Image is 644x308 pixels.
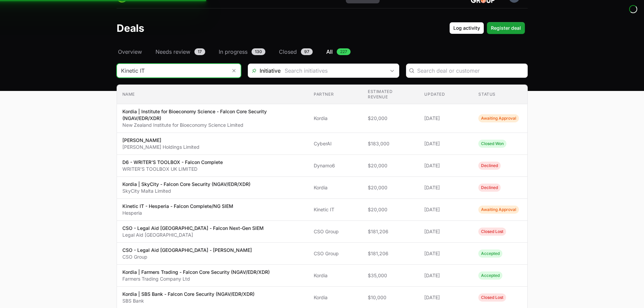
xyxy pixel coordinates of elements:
[424,162,468,169] span: [DATE]
[122,276,270,282] p: Farmers Trading Company Ltd
[424,184,468,191] span: [DATE]
[326,48,333,56] span: All
[122,122,303,128] p: New Zealand Institute for Bioeconomy Science Limited
[122,203,233,210] p: Kinetic IT - Hesperia - Falcon Complete/NG SIEM
[314,272,357,279] span: Kordia
[227,64,241,77] button: Remove
[419,85,473,104] th: Updated
[122,159,223,166] p: D6 - WRITER'S TOOLBOX - Falcon Complete
[368,228,413,235] span: $181,206
[473,85,527,104] th: Status
[453,24,480,32] span: Log activity
[424,115,468,122] span: [DATE]
[385,64,399,77] div: Open
[424,228,468,235] span: [DATE]
[314,206,357,213] span: Kinetic IT
[314,115,357,122] span: Kordia
[491,24,521,32] span: Register deal
[424,250,468,257] span: [DATE]
[368,272,413,279] span: $35,000
[424,206,468,213] span: [DATE]
[217,48,267,56] a: In progress130
[314,140,357,147] span: CyberAI
[368,115,413,122] span: $20,000
[368,294,413,301] span: $10,000
[122,291,255,298] p: Kordia | SBS Bank - Falcon Core Security (NGAV/EDR/XDR)
[368,184,413,191] span: $20,000
[314,162,357,169] span: Dynamo6
[117,85,309,104] th: Name
[122,225,264,232] p: CSO - Legal Aid [GEOGRAPHIC_DATA] - Falcon Next-Gen SIEM
[248,67,281,75] span: Initiative
[368,140,413,147] span: $183,000
[308,85,362,104] th: Partner
[281,64,385,77] input: Search initiatives
[118,48,142,56] span: Overview
[194,48,205,55] span: 17
[314,250,357,257] span: CSO Group
[424,272,468,279] span: [DATE]
[278,48,314,56] a: Closed97
[122,144,199,150] p: [PERSON_NAME] Holdings Limited
[368,162,413,169] span: $20,000
[122,188,251,194] p: SkyCity Malta Limited
[117,48,528,56] nav: Deals navigation
[122,181,251,188] p: Kordia | SkyCity - Falcon Core Security (NGAV/EDR/XDR)
[156,48,190,56] span: Needs review
[219,48,247,56] span: In progress
[301,48,313,55] span: 97
[154,48,207,56] a: Needs review17
[449,22,525,34] div: Primary actions
[368,250,413,257] span: $181,206
[252,48,265,55] span: 130
[325,48,352,56] a: All227
[122,210,233,216] p: Hesperia
[122,108,303,122] p: Kordia | Institute for Bioeconomy Science - Falcon Core Security (NGAV/EDR/XDR)
[122,269,270,276] p: Kordia | Farmers Trading - Falcon Core Security (NGAV/EDR/XDR)
[424,140,468,147] span: [DATE]
[337,48,351,55] span: 227
[449,22,484,34] button: Log activity
[122,247,252,254] p: CSO - Legal Aid [GEOGRAPHIC_DATA] - [PERSON_NAME]
[117,64,227,77] input: Search partner
[117,22,144,34] h1: Deals
[314,228,357,235] span: CSO Group
[279,48,297,56] span: Closed
[122,137,199,144] p: [PERSON_NAME]
[314,294,357,301] span: Kordia
[424,294,468,301] span: [DATE]
[417,67,523,75] input: Search deal or customer
[122,298,255,304] p: SBS Bank
[117,48,143,56] a: Overview
[368,206,413,213] span: $20,000
[122,254,252,260] p: CSO Group
[362,85,419,104] th: Estimated revenue
[487,22,525,34] button: Register deal
[122,232,264,238] p: Legal Aid [GEOGRAPHIC_DATA]
[314,184,357,191] span: Kordia
[122,166,223,172] p: WRITER'S TOOLBOX UK LIMITED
